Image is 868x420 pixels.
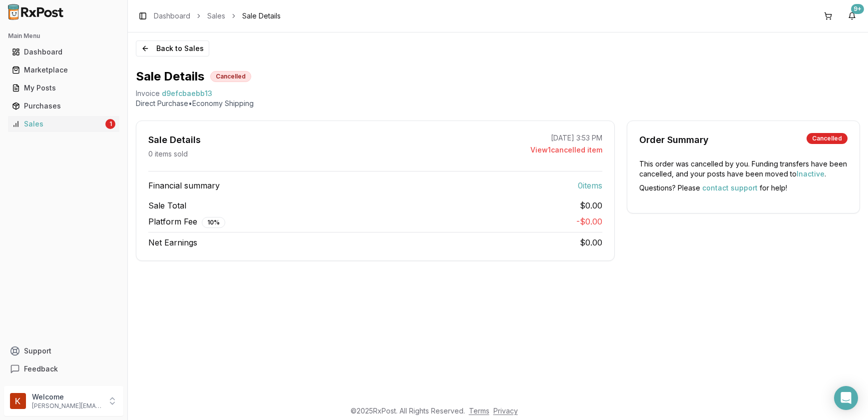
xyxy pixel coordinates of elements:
button: Sales1 [4,116,123,132]
p: [PERSON_NAME][EMAIL_ADDRESS][DOMAIN_NAME] [32,402,101,410]
div: Sales [12,119,103,129]
div: Questions? Please for help! [639,183,848,193]
span: Net Earnings [148,236,197,248]
div: Cancelled [807,133,848,144]
img: User avatar [10,393,26,409]
p: Direct Purchase • Economy Shipping [136,98,860,108]
div: Order Summary [639,133,709,147]
button: Back to Sales [136,40,209,56]
button: Support [4,342,123,360]
a: Dashboard [154,11,190,21]
div: Marketplace [12,65,115,75]
p: View 1 cancelled item [530,145,602,155]
button: My Posts [4,80,123,96]
span: 0 item s [578,179,602,191]
span: Feedback [24,364,58,374]
span: $0.00 [580,237,602,247]
div: 1 [105,119,115,129]
p: [DATE] 3:53 PM [551,133,602,143]
span: d9efcbaebb13 [162,88,212,98]
a: Purchases [8,97,119,115]
a: Marketplace [8,61,119,79]
nav: breadcrumb [154,11,281,21]
a: Privacy [493,406,518,415]
button: Feedback [4,360,123,378]
button: Purchases [4,98,123,114]
button: 9+ [844,8,860,24]
a: Terms [469,406,489,415]
img: RxPost Logo [4,4,68,20]
a: My Posts [8,79,119,97]
span: $0.00 [580,199,602,211]
div: Cancelled [210,71,251,82]
span: Sale Total [148,199,186,211]
p: Welcome [32,392,101,402]
button: Marketplace [4,62,123,78]
span: Financial summary [148,179,220,191]
h2: Main Menu [8,32,119,40]
div: Open Intercom Messenger [834,386,858,410]
button: Dashboard [4,44,123,60]
div: Invoice [136,88,160,98]
a: Sales1 [8,115,119,133]
div: Purchases [12,101,115,111]
div: 10 % [202,217,225,228]
span: Platform Fee [148,215,225,228]
h1: Sale Details [136,68,204,84]
div: Sale Details [148,133,201,147]
div: My Posts [12,83,115,93]
div: This order was cancelled by you. Funding transfers have been cancelled, and your posts have been ... [639,159,848,179]
span: - $0.00 [576,216,602,226]
a: Sales [207,11,225,21]
div: Dashboard [12,47,115,57]
span: Sale Details [242,11,281,21]
a: Dashboard [8,43,119,61]
p: 0 items sold [148,149,188,159]
a: Inactive [797,169,825,178]
div: 9+ [851,4,864,14]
